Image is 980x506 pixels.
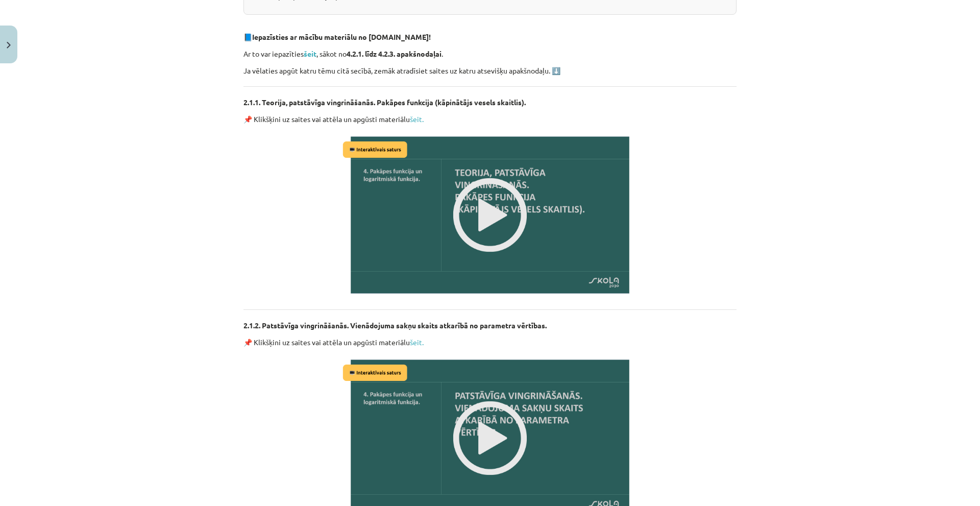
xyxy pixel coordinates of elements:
[252,32,431,41] strong: Iepazīsties ar mācību materiālu no [DOMAIN_NAME]!
[243,321,547,330] strong: 2.1.2. Patstāvīga vingrināšanās. Vienādojuma sakņu skaits atkarībā no parametra vērtības.
[243,65,737,76] p: Ja vēlaties apgūt katru tēmu citā secībā, zemāk atradīsiet saites uz katru atsevišķu apakšnodaļu. ⬇️
[243,337,737,348] p: 📌 Klikšķini uz saites vai attēla un apgūsti materiālu
[243,114,737,125] p: 📌 Klikšķini uz saites vai attēla un apgūsti materiālu
[347,49,442,58] strong: 4.2.1. līdz 4.2.3. apakšnodaļai
[243,32,737,42] p: 📘
[410,114,424,124] a: šeit.
[7,42,11,49] img: icon-close-lesson-0947bae3869378f0d4975bcd49f059093ad1ed9edebbc8119c70593378902aed.svg
[243,98,526,107] strong: 2.1.1. Teorija, patstāvīga vingrināšanās. Pakāpes funkcija (kāpinātājs vesels skaitlis).
[304,49,316,58] a: šeit
[243,49,737,59] p: Ar to var iepazīties , sākot no .
[410,338,424,347] a: šeit.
